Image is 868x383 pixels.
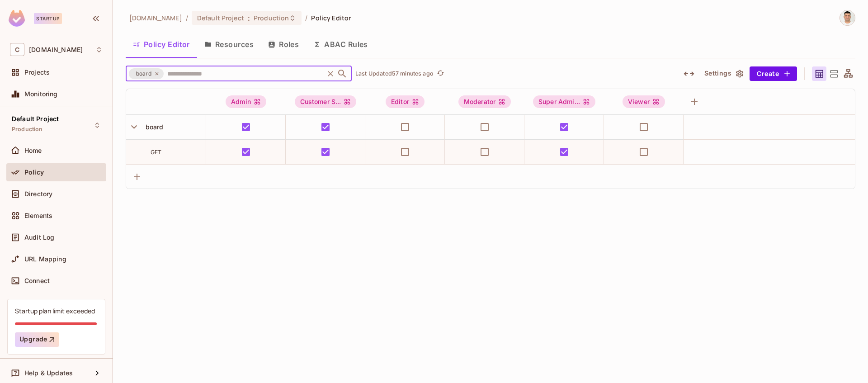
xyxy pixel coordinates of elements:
[435,68,446,79] button: refresh
[306,33,375,56] button: ABAC Rules
[24,147,42,154] span: Home
[254,14,289,22] span: Production
[12,126,43,133] span: Production
[151,149,161,156] span: GET
[24,369,73,377] span: Help & Updates
[9,10,25,27] img: SReyMgAAAABJRU5ErkJggg==
[533,95,595,108] div: Super Admi...
[750,66,797,81] button: Create
[15,332,59,347] button: Upgrade
[324,67,337,80] button: Clear
[311,14,351,22] span: Policy Editor
[533,95,595,108] span: Super Admin
[24,69,50,76] span: Projects
[623,95,665,108] div: Viewer
[24,90,58,98] span: Monitoring
[129,14,182,22] span: the active workspace
[197,14,244,22] span: Default Project
[355,70,434,77] p: Last Updated 57 minutes ago
[15,307,95,315] div: Startup plan limit exceeded
[295,95,357,108] div: Customer S...
[226,95,266,108] div: Admin
[840,10,855,25] img: Armen Hovasapyan
[131,69,157,78] span: board
[197,33,261,56] button: Resources
[24,190,52,198] span: Directory
[126,33,197,56] button: Policy Editor
[24,255,66,263] span: URL Mapping
[10,43,24,56] span: C
[261,33,306,56] button: Roles
[24,212,52,219] span: Elements
[336,67,349,80] button: Open
[24,169,44,176] span: Policy
[129,68,164,79] div: board
[434,68,446,79] span: Click to refresh data
[386,95,425,108] div: Editor
[142,123,164,131] span: board
[186,14,188,22] li: /
[24,277,50,284] span: Connect
[29,46,83,53] span: Workspace: chalkboard.io
[34,13,62,24] div: Startup
[24,234,54,241] span: Audit Log
[458,95,511,108] div: Moderator
[12,115,59,123] span: Default Project
[437,69,444,78] span: refresh
[295,95,357,108] span: Customer Support
[305,14,307,22] li: /
[247,14,250,22] span: :
[701,66,746,81] button: Settings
